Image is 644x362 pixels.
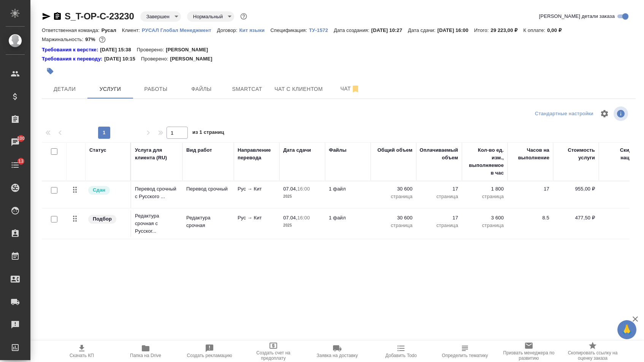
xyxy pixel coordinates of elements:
[42,63,59,79] button: Добавить тэг
[420,185,458,193] p: 17
[614,106,630,121] span: Посмотреть информацию
[351,84,360,94] svg: Отписаться
[42,12,51,21] button: Скопировать ссылку для ЯМессенджера
[305,341,369,362] button: Заявка на доставку
[603,214,641,222] p: 0 %
[408,27,437,33] p: Дата сдачи:
[270,27,309,33] p: Спецификация:
[187,353,232,358] span: Создать рекламацию
[130,353,161,358] span: Папка на Drive
[93,186,105,194] p: Сдан
[183,84,220,94] span: Файлы
[140,11,181,22] div: Завершен
[53,12,62,21] button: Скопировать ссылку
[329,146,346,154] div: Файлы
[192,128,224,139] span: из 1 страниц
[283,193,321,200] p: 2025
[466,222,504,229] p: страница
[187,11,234,22] div: Завершен
[42,55,104,63] div: Нажми, чтобы открыть папку с инструкцией
[239,27,270,33] p: Кит языки
[2,156,29,175] a: 13
[511,146,549,162] div: Часов на выполнение
[420,193,458,200] p: страница
[374,193,412,200] p: страница
[508,181,553,208] td: 17
[603,185,641,193] p: 0 %
[97,35,107,44] button: 654.48 RUB;
[297,186,310,192] p: 16:00
[274,84,323,94] span: Чат с клиентом
[93,215,112,223] p: Подбор
[283,146,311,154] div: Дата сдачи
[420,146,458,162] div: Оплачиваемый объем
[42,27,102,33] p: Ответственная команда:
[70,353,94,358] span: Скачать КП
[329,214,367,222] p: 1 файл
[100,46,137,54] p: [DATE] 15:38
[142,27,217,33] p: РУСАЛ Глобал Менеджмент
[42,46,100,54] a: Требования к верстке:
[547,27,567,33] p: 0,00 ₽
[144,13,172,20] button: Завершен
[217,27,240,33] p: Договор:
[557,185,595,193] p: 955,00 ₽
[46,84,83,94] span: Детали
[114,341,178,362] button: Папка на Drive
[42,55,104,63] a: Требования к переводу:
[239,27,270,33] a: Кит языки
[283,186,297,192] p: 07.04,
[617,320,636,339] button: 🙏
[466,146,504,177] div: Кол-во ед. изм., выполняемое в час
[595,105,614,123] span: Настроить таблицу
[557,214,595,222] p: 477,50 ₽
[309,27,334,33] p: ТУ-1572
[137,46,166,54] p: Проверено:
[50,341,114,362] button: Скачать КП
[122,27,142,33] p: Клиент:
[170,55,218,63] p: [PERSON_NAME]
[238,214,276,222] p: Рус → Кит
[329,185,367,193] p: 1 файл
[92,84,128,94] span: Услуги
[317,353,358,358] span: Заявка на доставку
[466,193,504,200] p: страница
[309,27,334,33] a: ТУ-1572
[104,55,141,63] p: [DATE] 10:15
[138,84,174,94] span: Работы
[466,214,504,222] p: 3 600
[283,215,297,221] p: 07.04,
[420,222,458,229] p: страница
[191,13,225,20] button: Нормальный
[42,46,100,54] div: Нажми, чтобы открыть папку с инструкцией
[603,146,641,162] div: Скидка / наценка
[508,210,553,237] td: 8.5
[491,27,523,33] p: 29 223,00 ₽
[523,27,547,33] p: К оплате:
[238,146,276,162] div: Направление перевода
[186,185,230,193] p: Перевод срочный
[85,37,97,42] p: 97%
[89,146,106,154] div: Статус
[561,341,625,362] button: Скопировать ссылку на оценку заказа
[102,27,122,33] p: Русал
[533,108,595,120] div: split button
[332,84,368,94] span: Чат
[297,215,310,221] p: 16:00
[385,353,417,358] span: Добавить Todo
[539,13,615,20] span: [PERSON_NAME] детали заказа
[166,46,214,54] p: [PERSON_NAME]
[565,350,620,361] span: Скопировать ссылку на оценку заказа
[374,214,412,222] p: 30 600
[620,322,633,338] span: 🙏
[283,222,321,229] p: 2025
[374,185,412,193] p: 30 600
[241,341,305,362] button: Создать счет на предоплату
[246,350,301,361] span: Создать счет на предоплату
[442,353,488,358] span: Определить тематику
[371,27,408,33] p: [DATE] 10:27
[557,146,595,162] div: Стоимость услуги
[42,37,85,42] p: Маржинальность:
[238,185,276,193] p: Рус → Кит
[186,146,212,154] div: Вид работ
